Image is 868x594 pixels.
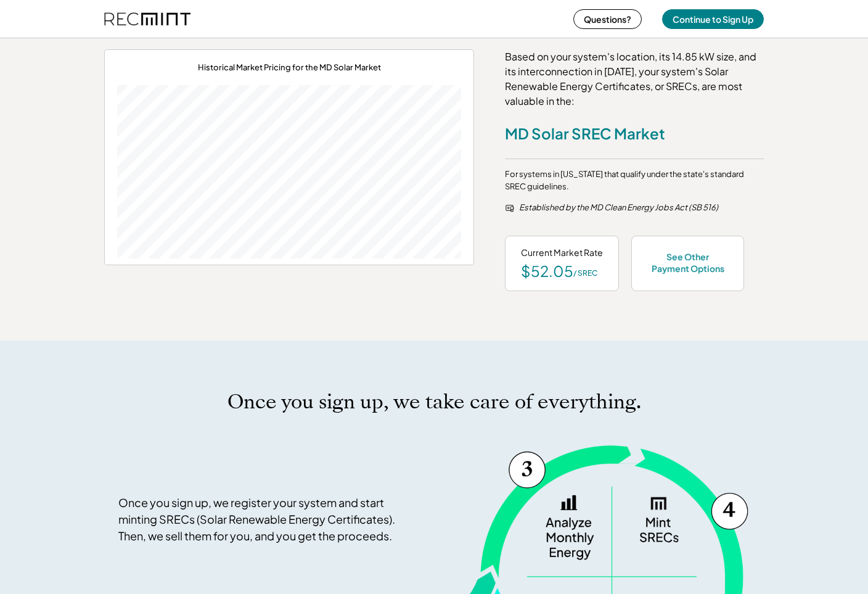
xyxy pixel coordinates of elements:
div: See Other Payment Options [647,251,728,273]
div: $52.05 [521,263,573,278]
button: Continue to Sign Up [662,9,764,29]
div: Once you sign up, we register your system and start minting SRECs (Solar Renewable Energy Certifi... [118,494,411,544]
button: Questions? [573,9,642,29]
div: Established by the MD Clean Energy Jobs Act (SB 516) [519,202,764,214]
img: recmint-logotype%403x%20%281%29.jpeg [104,2,190,35]
div: Current Market Rate [521,247,603,259]
div: MD Solar SREC Market [505,124,665,143]
div: Based on your system's location, its 14.85 kW size, and its interconnection in [DATE], your syste... [505,49,764,109]
div: Historical Market Pricing for the MD Solar Market [198,62,381,73]
h1: Once you sign up, we take care of everything. [227,390,641,414]
div: / SREC [573,268,597,279]
div: For systems in [US_STATE] that qualify under the state's standard SREC guidelines. [505,168,764,192]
